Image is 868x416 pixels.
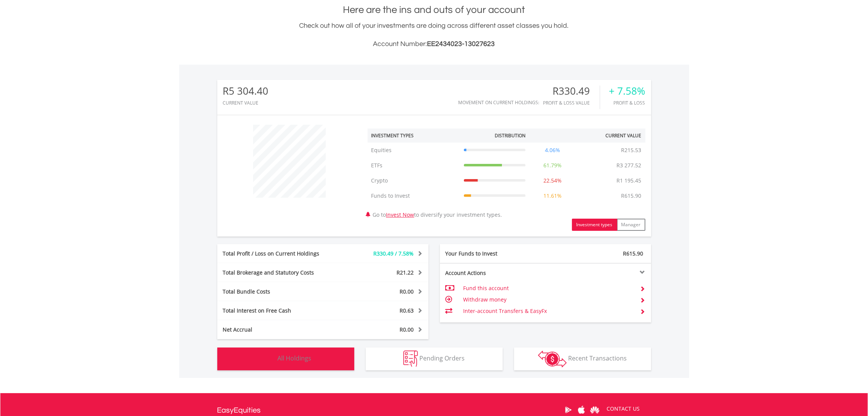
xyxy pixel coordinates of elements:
div: Distribution [495,132,526,139]
td: 4.06% [529,143,576,158]
img: pending_instructions-wht.png [403,351,418,367]
span: Pending Orders [419,354,465,362]
td: R1 195.45 [613,173,645,188]
td: 11.61% [529,188,576,203]
span: R330.49 / 7.58% [374,250,414,257]
h1: Here are the ins and outs of your account [217,3,651,17]
div: Total Bundle Costs [217,288,341,295]
div: Profit & Loss Value [543,100,600,105]
td: Inter-account Transfers & EasyFx [463,305,634,317]
th: Current Value [576,129,645,143]
div: Account Actions [440,269,546,277]
span: R0.63 [400,307,414,314]
h3: Account Number: [217,39,651,49]
div: Your Funds to Invest [440,250,546,257]
td: 22.54% [529,173,576,188]
td: R3 277.52 [613,158,645,173]
div: CURRENT VALUE [223,100,269,105]
button: Recent Transactions [514,348,651,370]
div: Movement on Current Holdings: [459,100,540,105]
div: Go to to diversify your investment types. [362,121,651,231]
img: holdings-wht.png [260,351,276,367]
button: Investment types [572,219,617,231]
div: Profit & Loss [609,100,645,105]
img: transactions-zar-wht.png [538,351,567,367]
div: Total Interest on Free Cash [217,307,341,314]
a: Invest Now [386,211,414,218]
td: Crypto [368,173,460,188]
span: Recent Transactions [568,354,627,362]
div: Check out how all of your investments are doing across different asset classes you hold. [217,21,651,49]
td: ETFs [368,158,460,173]
button: All Holdings [217,348,354,370]
span: R0.00 [400,288,414,295]
div: Net Accrual [217,326,341,333]
td: Funds to Invest [368,188,460,203]
td: Equities [368,143,460,158]
td: Fund this account [463,283,634,294]
td: R215.53 [618,143,645,158]
div: R5 304.40 [223,86,269,97]
span: All Holdings [278,354,312,362]
td: 61.79% [529,158,576,173]
button: Pending Orders [366,348,503,370]
span: EE2434023-13027623 [427,40,495,48]
span: R615.90 [623,250,643,257]
span: R0.00 [400,326,414,333]
div: Total Profit / Loss on Current Holdings [217,250,341,257]
td: R615.90 [618,188,645,203]
th: Investment Types [368,129,460,143]
div: + 7.58% [609,86,645,97]
span: R21.22 [397,269,414,276]
button: Manager [617,219,645,231]
div: Total Brokerage and Statutory Costs [217,269,341,276]
div: R330.49 [543,86,600,97]
td: Withdraw money [463,294,634,305]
